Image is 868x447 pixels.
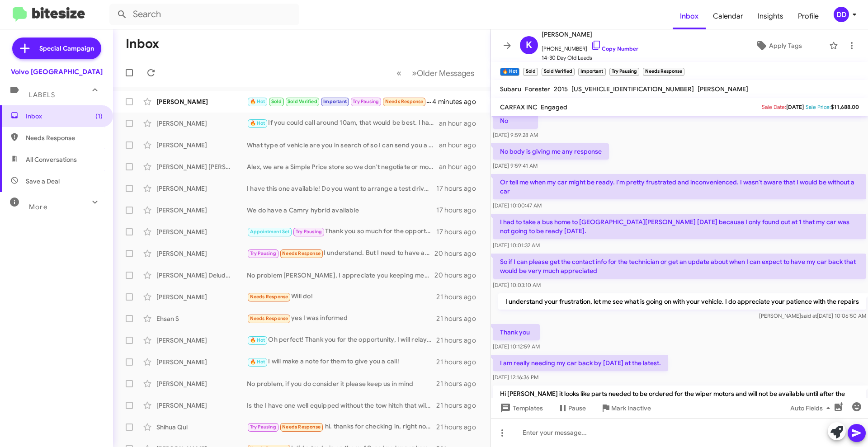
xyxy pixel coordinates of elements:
[247,96,432,107] div: Thank you. I think I just was under informed about this process and was not aware that I would ne...
[493,343,540,350] span: [DATE] 10:12:59 AM
[250,120,265,126] span: 🔥 Hot
[493,254,866,279] p: So if I can please get the contact info for the technician or get an update about when I can expe...
[436,423,483,432] div: 21 hours ago
[541,103,567,111] span: Engaged
[759,312,866,319] span: [PERSON_NAME] [DATE] 10:06:50 AM
[250,424,276,430] span: Try Pausing
[609,68,639,76] small: Try Pausing
[412,67,417,79] span: »
[247,162,439,171] div: Alex, we are a Simple Price store so we don't negotiate or move on pricing based on days of the m...
[436,314,483,323] div: 21 hours ago
[156,379,247,388] div: [PERSON_NAME]
[791,3,826,29] a: Profile
[439,141,483,150] div: an hour ago
[554,85,568,93] span: 2015
[26,155,77,164] span: All Conversations
[493,202,542,209] span: [DATE] 10:00:47 AM
[156,401,247,410] div: [PERSON_NAME]
[493,355,668,371] p: I am really needing my car back by [DATE] at the latest.
[525,85,550,93] span: Forester
[250,250,276,256] span: Try Pausing
[282,250,321,256] span: Needs Response
[783,400,841,416] button: Auto Fields
[434,271,483,280] div: 20 hours ago
[439,162,483,171] div: an hour ago
[568,400,586,416] span: Pause
[493,374,538,381] span: [DATE] 12:16:36 PM
[591,45,638,52] a: Copy Number
[436,336,483,345] div: 21 hours ago
[593,400,658,416] button: Mark Inactive
[95,112,103,121] span: (1)
[396,67,401,79] span: «
[806,104,831,110] span: Sale Price:
[126,37,159,51] h1: Inbox
[436,184,483,193] div: 17 hours ago
[500,68,519,76] small: 🔥 Hot
[156,184,247,193] div: [PERSON_NAME]
[493,324,540,340] p: Thank you
[247,335,436,345] div: Oh perfect! Thank you for the opportunity, I will relay the message to [PERSON_NAME]
[673,3,706,29] a: Inbox
[29,203,47,211] span: More
[247,118,439,128] div: If you could call around 10am, that would be best. I have a handful of meetings throughout the da...
[247,184,436,193] div: I have this one available! Do you want to arrange a test drive [DATE] or [DATE]? [URL][DOMAIN_NAME]
[156,119,247,128] div: [PERSON_NAME]
[436,206,483,215] div: 17 hours ago
[439,119,483,128] div: an hour ago
[271,99,282,104] span: Sold
[156,141,247,150] div: [PERSON_NAME]
[247,206,436,215] div: We do have a Camry hybrid available
[156,249,247,258] div: [PERSON_NAME]
[493,282,541,288] span: [DATE] 10:03:10 AM
[493,132,538,138] span: [DATE] 9:59:28 AM
[156,314,247,323] div: Ehsan S
[523,68,538,76] small: Sold
[436,379,483,388] div: 21 hours ago
[247,271,434,280] div: No problem [PERSON_NAME], I appreciate you keeping me informed. If there is anything we can help ...
[247,141,439,150] div: What type of vehicle are you in search of so I can send you a relevant list?
[156,423,247,432] div: Shihua Qui
[493,214,866,239] p: I had to take a bus home to [GEOGRAPHIC_DATA][PERSON_NAME] [DATE] because I only found out at 1 t...
[156,271,247,280] div: [PERSON_NAME] Deluda [PERSON_NAME]
[26,112,103,121] span: Inbox
[732,38,825,54] button: Apply Tags
[26,177,60,186] span: Save a Deal
[353,99,379,104] span: Try Pausing
[391,64,407,82] button: Previous
[500,85,521,93] span: Subaru
[643,68,684,76] small: Needs Response
[493,162,538,169] span: [DATE] 9:59:41 AM
[542,53,638,62] span: 14-30 Day Old Leads
[247,379,436,388] div: No problem, if you do consider it please keep us in mind
[493,386,866,420] p: Hi [PERSON_NAME] it looks like parts needed to be ordered for the wiper motors and will not be av...
[493,242,540,249] span: [DATE] 10:01:32 AM
[392,64,480,82] nav: Page navigation example
[247,226,436,237] div: Thank you so much for the opportunity! We will definitely be in contact if we need anything addit...
[769,38,802,54] span: Apply Tags
[500,103,537,111] span: CARFAX INC
[250,294,288,300] span: Needs Response
[801,312,817,319] span: said at
[247,292,436,302] div: Will do!
[542,29,638,40] span: [PERSON_NAME]
[493,174,866,199] p: Or tell me when my car might be ready. I'm pretty frustrated and inconvenienced. I wasn't aware t...
[247,248,434,259] div: I understand. But I need to have a reliable car at that price.
[542,40,638,53] span: [PHONE_NUMBER]
[436,401,483,410] div: 21 hours ago
[156,358,247,367] div: [PERSON_NAME]
[156,206,247,215] div: [PERSON_NAME]
[498,400,543,416] span: Templates
[296,229,322,235] span: Try Pausing
[493,113,538,129] p: No
[434,249,483,258] div: 20 hours ago
[706,3,750,29] a: Calendar
[406,64,480,82] button: Next
[762,104,786,110] span: Sale Date:
[786,104,804,110] span: [DATE]
[432,97,483,106] div: 4 minutes ago
[11,67,103,76] div: Volvo [GEOGRAPHIC_DATA]
[498,293,866,310] p: I understand your frustration, let me see what is going on with your vehicle. I do appreciate you...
